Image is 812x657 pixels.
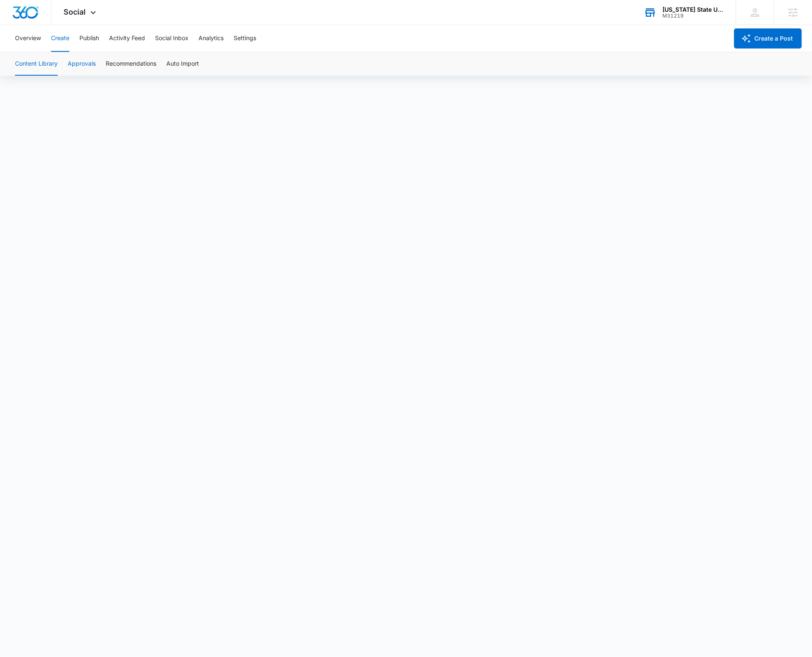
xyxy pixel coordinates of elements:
[106,52,156,76] button: Recommendations
[68,52,96,76] button: Approvals
[15,25,41,52] button: Overview
[64,8,86,16] span: Social
[79,25,99,52] button: Publish
[663,13,724,19] div: account id
[155,25,188,52] button: Social Inbox
[199,25,224,52] button: Analytics
[734,28,802,49] button: Create a Post
[234,25,256,52] button: Settings
[15,52,58,76] button: Content Library
[166,52,199,76] button: Auto Import
[663,6,724,13] div: account name
[109,25,145,52] button: Activity Feed
[51,25,69,52] button: Create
